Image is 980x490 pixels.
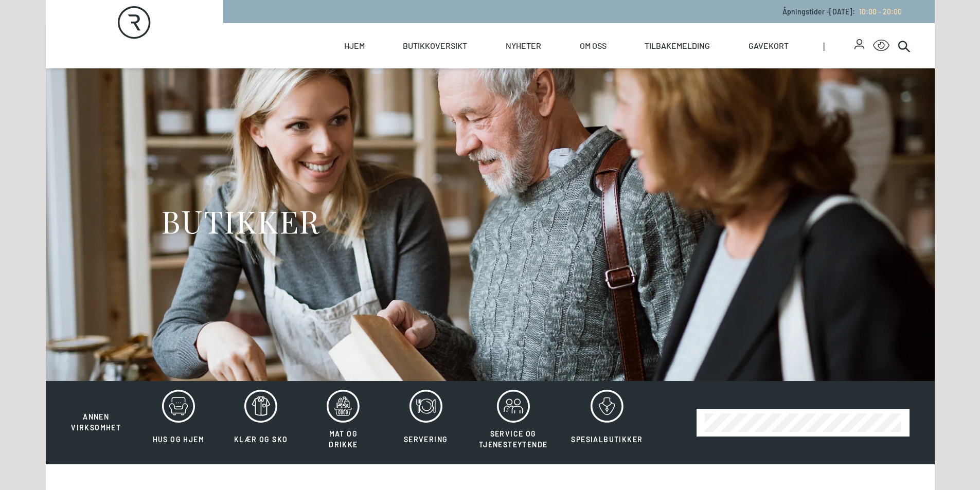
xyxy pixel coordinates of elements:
[234,435,288,444] span: Klær og sko
[506,23,541,68] a: Nyheter
[468,389,559,456] button: Service og tjenesteytende
[855,7,902,16] a: 10:00 - 20:00
[56,389,136,433] button: Annen virksomhet
[329,429,358,449] span: Mat og drikke
[153,435,204,444] span: Hus og hjem
[782,6,902,17] p: Åpningstider - [DATE] :
[221,389,301,456] button: Klær og sko
[823,23,855,68] span: |
[479,429,548,449] span: Service og tjenesteytende
[403,23,467,68] a: Butikkoversikt
[560,389,653,456] button: Spesialbutikker
[404,435,448,444] span: Servering
[580,23,607,68] a: Om oss
[645,23,710,68] a: Tilbakemelding
[873,38,889,54] button: Open Accessibility Menu
[571,435,643,444] span: Spesialbutikker
[138,389,219,456] button: Hus og hjem
[161,202,320,240] h1: BUTIKKER
[344,23,365,68] a: Hjem
[386,389,466,456] button: Servering
[749,23,789,68] a: Gavekort
[859,7,902,16] span: 10:00 - 20:00
[71,412,121,432] span: Annen virksomhet
[303,389,383,456] button: Mat og drikke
